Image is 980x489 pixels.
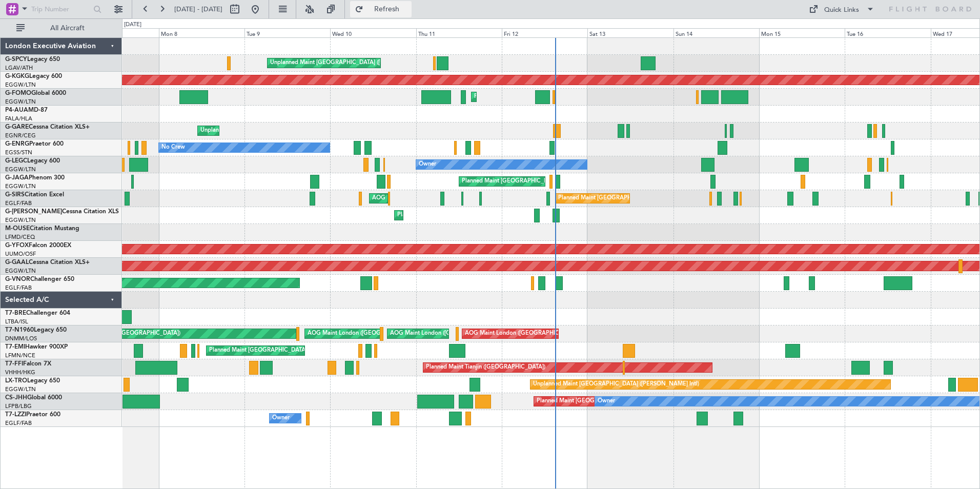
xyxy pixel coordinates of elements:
[5,310,26,316] span: T7-BRE
[27,25,108,32] span: All Aircraft
[5,166,36,173] a: EGGW/LTN
[5,352,35,359] a: LFMN/NCE
[5,158,60,164] a: G-LEGCLegacy 600
[5,242,29,249] span: G-YFOX
[270,55,436,71] div: Unplanned Maint [GEOGRAPHIC_DATA] ([PERSON_NAME] Intl)
[5,412,26,418] span: T7-LZZI
[5,199,32,207] a: EGLF/FAB
[5,267,36,275] a: EGGW/LTN
[5,141,64,147] a: G-ENRGPraetor 600
[5,259,90,266] a: G-GAALCessna Citation XLS+
[161,140,185,155] div: No Crew
[5,141,29,147] span: G-ENRG
[5,344,25,350] span: T7-EMI
[5,233,35,241] a: LFMD/CEQ
[5,250,36,258] a: UUMO/OSF
[372,191,450,206] div: AOG Maint [PERSON_NAME]
[5,73,29,79] span: G-KGKG
[598,394,615,409] div: Owner
[5,56,60,63] a: G-SPCYLegacy 650
[200,123,293,138] div: Unplanned Maint [PERSON_NAME]
[804,1,880,17] button: Quick Links
[5,369,35,376] a: VHHH/HKG
[5,395,27,401] span: CS-JHH
[5,284,32,292] a: EGLF/FAB
[587,28,673,37] div: Sat 13
[5,378,60,384] a: LX-TROLegacy 650
[5,124,29,130] span: G-GARE
[174,5,222,14] span: [DATE] - [DATE]
[462,174,623,189] div: Planned Maint [GEOGRAPHIC_DATA] ([GEOGRAPHIC_DATA])
[5,175,65,181] a: G-JAGAPhenom 300
[5,361,51,367] a: T7-FFIFalcon 7X
[5,115,32,123] a: FALA/HLA
[474,89,636,105] div: Planned Maint [GEOGRAPHIC_DATA] ([GEOGRAPHIC_DATA])
[5,327,67,333] a: T7-N1960Legacy 650
[5,209,62,215] span: G-[PERSON_NAME]
[5,276,74,282] a: G-VNORChallenger 650
[502,28,587,37] div: Fri 12
[759,28,845,37] div: Mon 15
[5,90,31,96] span: G-FOMO
[5,56,27,63] span: G-SPCY
[5,419,32,427] a: EGLF/FAB
[5,310,70,316] a: T7-BREChallenger 604
[5,242,71,249] a: G-YFOXFalcon 2000EX
[5,378,27,384] span: LX-TRO
[5,226,79,232] a: M-OUSECitation Mustang
[824,5,859,15] div: Quick Links
[272,411,290,426] div: Owner
[5,395,62,401] a: CS-JHHGlobal 6000
[426,360,545,375] div: Planned Maint Tianjin ([GEOGRAPHIC_DATA])
[124,21,141,29] div: [DATE]
[533,377,699,392] div: Unplanned Maint [GEOGRAPHIC_DATA] ([PERSON_NAME] Intl)
[537,394,698,409] div: Planned Maint [GEOGRAPHIC_DATA] ([GEOGRAPHIC_DATA])
[330,28,416,37] div: Wed 10
[5,107,48,113] a: P4-AUAMD-87
[5,175,29,181] span: G-JAGA
[5,361,23,367] span: T7-FFI
[397,208,559,223] div: Planned Maint [GEOGRAPHIC_DATA] ([GEOGRAPHIC_DATA])
[365,6,409,13] span: Refresh
[390,326,505,341] div: AOG Maint London ([GEOGRAPHIC_DATA])
[5,158,27,164] span: G-LEGC
[5,209,119,215] a: G-[PERSON_NAME]Cessna Citation XLS
[558,191,720,206] div: Planned Maint [GEOGRAPHIC_DATA] ([GEOGRAPHIC_DATA])
[5,344,68,350] a: T7-EMIHawker 900XP
[465,326,580,341] div: AOG Maint London ([GEOGRAPHIC_DATA])
[5,335,37,342] a: DNMM/LOS
[5,385,36,393] a: EGGW/LTN
[5,412,60,418] a: T7-LZZIPraetor 600
[11,20,111,36] button: All Aircraft
[5,149,32,156] a: EGSS/STN
[673,28,759,37] div: Sun 14
[308,326,422,341] div: AOG Maint London ([GEOGRAPHIC_DATA])
[5,124,90,130] a: G-GARECessna Citation XLS+
[5,192,64,198] a: G-SIRSCitation Excel
[5,73,62,79] a: G-KGKGLegacy 600
[5,90,66,96] a: G-FOMOGlobal 6000
[350,1,412,17] button: Refresh
[5,259,29,266] span: G-GAAL
[209,343,307,358] div: Planned Maint [GEOGRAPHIC_DATA]
[5,132,36,139] a: EGNR/CEG
[419,157,436,172] div: Owner
[845,28,930,37] div: Tue 16
[5,327,34,333] span: T7-N1960
[5,216,36,224] a: EGGW/LTN
[5,226,30,232] span: M-OUSE
[5,182,36,190] a: EGGW/LTN
[5,107,28,113] span: P4-AUA
[5,318,28,325] a: LTBA/ISL
[5,402,32,410] a: LFPB/LBG
[31,2,90,17] input: Trip Number
[5,64,33,72] a: LGAV/ATH
[244,28,330,37] div: Tue 9
[5,98,36,106] a: EGGW/LTN
[5,276,30,282] span: G-VNOR
[5,192,25,198] span: G-SIRS
[416,28,502,37] div: Thu 11
[159,28,244,37] div: Mon 8
[5,81,36,89] a: EGGW/LTN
